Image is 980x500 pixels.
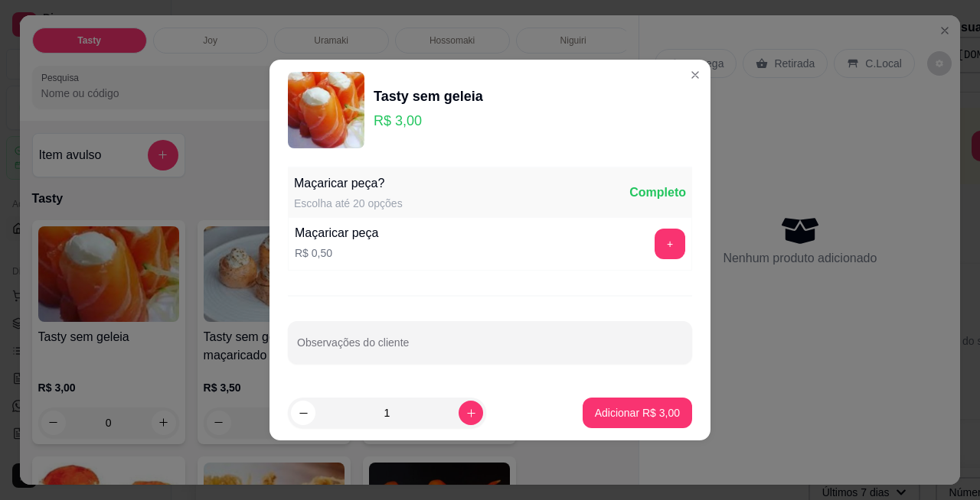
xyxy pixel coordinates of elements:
button: Close [683,63,707,87]
button: decrease-product-quantity [291,401,315,425]
div: Escolha até 20 opções [294,196,403,211]
div: Maçaricar peça? [294,174,403,193]
div: Tasty sem geleia [374,86,483,107]
div: Completo [629,183,686,202]
p: R$ 0,50 [295,245,378,261]
p: Adicionar R$ 3,00 [595,405,680,420]
button: Adicionar R$ 3,00 [583,398,692,428]
img: product-image [288,72,364,148]
button: increase-product-quantity [459,401,483,425]
p: R$ 3,00 [374,110,483,131]
button: add [655,229,685,259]
div: Maçaricar peça [295,224,378,242]
input: Observações do cliente [297,341,683,356]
